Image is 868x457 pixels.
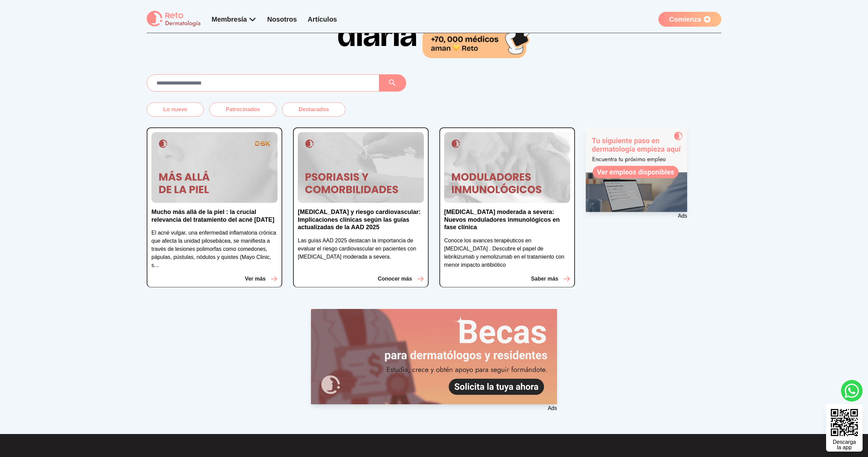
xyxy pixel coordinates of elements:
a: whatsapp button [841,380,863,402]
a: [MEDICAL_DATA] moderada a severa: Nuevos moduladores inmunológicos en fase clínica [444,208,570,237]
p: Ads [311,404,557,412]
p: Las guías AAD 2025 destacan la importancia de evaluar el riesgo cardiovascular en pacientes con [... [298,237,424,261]
button: Patrocinados [209,102,276,117]
button: Conocer más [378,275,424,283]
p: Mucho más allá de la piel : la crucial relevancia del tratamiento del acné [DATE] [151,208,278,223]
a: Mucho más allá de la piel : la crucial relevancia del tratamiento del acné [DATE] [151,208,278,229]
p: Saber más [531,275,558,283]
img: Mucho más allá de la piel : la crucial relevancia del tratamiento del acné hoy [151,132,278,203]
a: Nosotros [267,16,297,23]
p: Conoce los avances terapéuticos en [MEDICAL_DATA] . Descubre el papel de lebrikizumab y nemolizum... [444,237,570,269]
a: [MEDICAL_DATA] y riesgo cardiovascular: Implicaciones clínicas según las guías actualizadas de la... [298,208,424,237]
p: Ads [586,212,687,220]
img: logo Reto dermatología [147,11,201,27]
img: Dermatitis atópica moderada a severa: Nuevos moduladores inmunológicos en fase clínica [444,132,570,203]
p: El acné vulgar, una enfermedad inflamatoria crónica que afecta la unidad pilosebácea, se manifies... [151,229,278,269]
img: Ad - web | home | side | reto dermatologia becas | 2025-08-28 | 1 [311,309,557,404]
a: Artículos [308,16,337,23]
div: Membresía [212,15,257,24]
a: Comienza [658,12,721,27]
button: Saber más [531,275,570,283]
img: 70,000 médicos aman Reto [423,17,531,58]
img: Ad - web | home | side | reto dermatologia bolsa de empleo | 2025-08-28 | 1 [586,127,687,212]
button: Ver más [245,275,278,283]
p: Conocer más [378,275,412,283]
button: Destacados [282,102,345,117]
img: Psoriasis y riesgo cardiovascular: Implicaciones clínicas según las guías actualizadas de la AAD ... [298,132,424,203]
p: [MEDICAL_DATA] moderada a severa: Nuevos moduladores inmunológicos en fase clínica [444,208,570,231]
div: Descarga la app [833,439,856,450]
button: Lo nuevo [147,102,204,117]
p: [MEDICAL_DATA] y riesgo cardiovascular: Implicaciones clínicas según las guías actualizadas de la... [298,208,424,231]
p: Ver más [245,275,266,283]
